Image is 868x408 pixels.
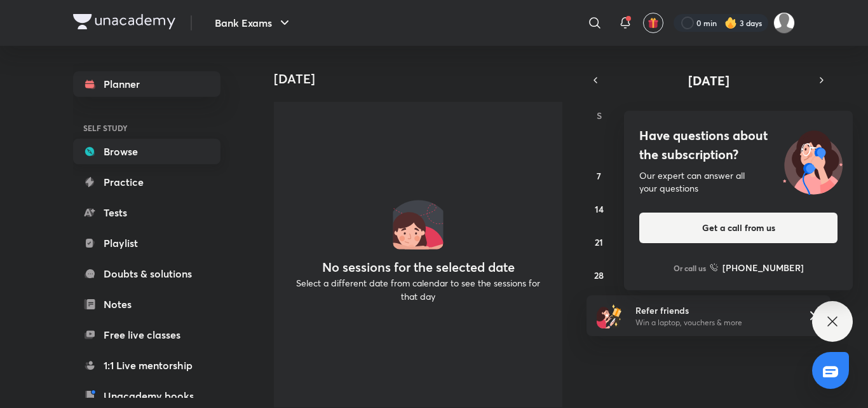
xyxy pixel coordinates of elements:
[207,10,300,36] button: Bank Exams
[594,269,604,281] abbr: September 28, 2025
[595,236,603,248] abbr: September 21, 2025
[589,265,609,285] button: September 28, 2025
[589,199,609,219] button: September 14, 2025
[632,109,640,122] abbr: Monday
[73,139,220,164] a: Browse
[393,199,444,250] img: No events
[73,292,220,317] a: Notes
[73,322,220,348] a: Free live classes
[724,17,737,29] img: streak
[742,109,747,122] abbr: Thursday
[674,262,706,274] p: Or call us
[639,126,837,164] h4: Have questions about the subscription?
[643,13,663,33] button: avatar
[670,109,675,122] abbr: Tuesday
[589,165,609,186] button: September 7, 2025
[274,71,573,87] h4: [DATE]
[688,72,729,89] span: [DATE]
[73,353,220,378] a: 1:1 Live mentorship
[710,261,804,274] a: [PHONE_NUMBER]
[779,109,784,122] abbr: Friday
[73,230,220,256] a: Playlist
[722,261,804,274] h6: [PHONE_NUMBER]
[73,117,220,139] h6: SELF STUDY
[773,12,795,34] img: Anjali
[639,213,837,243] button: Get a call from us
[705,109,714,122] abbr: Wednesday
[597,170,601,182] abbr: September 7, 2025
[322,260,515,275] h4: No sessions for the selected date
[635,304,792,317] h6: Refer friends
[589,232,609,252] button: September 21, 2025
[73,200,220,225] a: Tests
[73,169,220,195] a: Practice
[289,276,547,303] p: Select a different date from calendar to see the sessions for that day
[73,261,220,286] a: Doubts & solutions
[773,126,853,195] img: ttu_illustration_new.svg
[639,169,837,195] div: Our expert can answer all your questions
[595,203,604,215] abbr: September 14, 2025
[648,17,659,29] img: avatar
[73,14,175,32] a: Company Logo
[597,303,622,328] img: referral
[635,317,792,328] p: Win a laptop, vouchers & more
[604,71,813,89] button: [DATE]
[73,14,175,29] img: Company Logo
[815,109,820,122] abbr: Saturday
[597,109,602,122] abbr: Sunday
[73,71,220,97] a: Planner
